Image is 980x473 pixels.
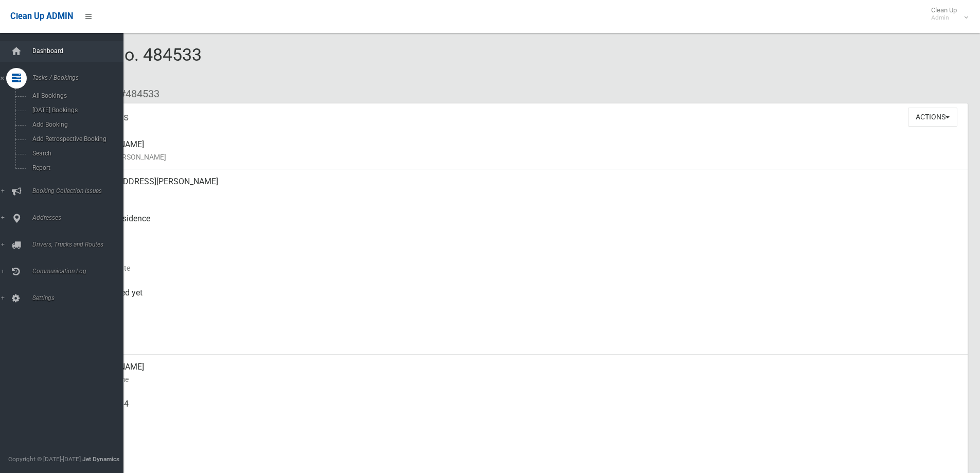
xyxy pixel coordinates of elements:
small: Admin [931,14,957,22]
span: Report [29,164,122,171]
span: Communication Log [29,268,131,275]
div: [PERSON_NAME] [82,132,959,169]
span: Settings [29,294,131,302]
small: Address [82,188,959,200]
div: [PERSON_NAME] [82,355,959,392]
small: Name of [PERSON_NAME] [82,151,959,163]
small: Pickup Point [82,225,959,237]
span: Copyright © [DATE]-[DATE] [8,456,81,463]
div: [DATE] [82,318,959,355]
span: Booking No. 484533 [45,44,202,84]
span: Search [29,150,122,157]
span: Add Booking [29,121,122,128]
small: Collected At [82,299,959,311]
div: 0410424164 [82,392,959,429]
span: [DATE] Bookings [29,107,122,114]
li: #484533 [112,84,159,103]
span: Dashboard [29,47,131,55]
span: All Bookings [29,92,122,99]
div: [STREET_ADDRESS][PERSON_NAME] [82,169,959,206]
small: Mobile [82,410,959,423]
small: Collection Date [82,262,959,274]
span: Booking Collection Issues [29,187,131,195]
span: Tasks / Bookings [29,74,131,81]
button: Actions [908,108,957,127]
span: Clean Up ADMIN [10,11,73,21]
div: [DATE] [82,243,959,281]
span: Clean Up [926,6,967,22]
span: Add Retrospective Booking [29,135,122,143]
span: Drivers, Trucks and Routes [29,241,131,248]
small: Contact Name [82,373,959,386]
div: None given [82,429,959,466]
div: Front of Residence [82,206,959,243]
div: Not collected yet [82,281,959,318]
small: Zone [82,336,959,348]
strong: Jet Dynamics [82,456,119,463]
small: Landline [82,447,959,460]
span: Addresses [29,214,131,221]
